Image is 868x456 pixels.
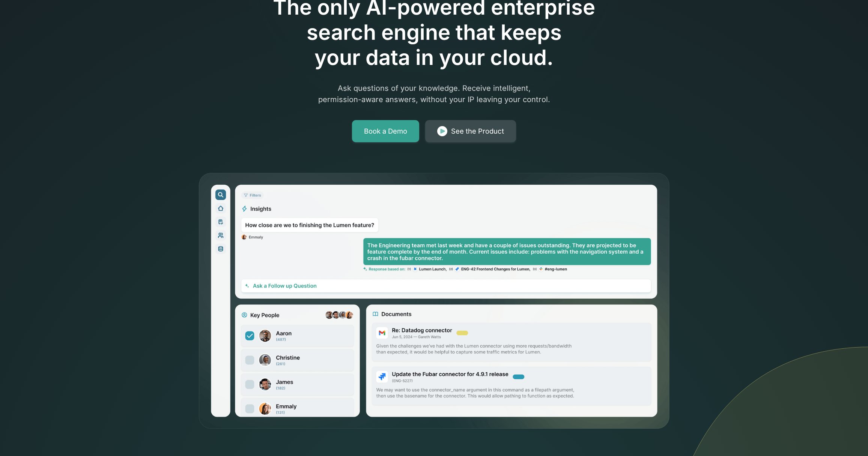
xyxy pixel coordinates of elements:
a: See the Product [425,120,516,143]
img: hero-image [198,172,670,430]
p: Ask questions of your knowledge. Receive intelligent, permission-aware answers, without your IP l... [290,83,578,105]
a: Book a Demo [352,120,419,143]
div: See the Product [451,126,504,137]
